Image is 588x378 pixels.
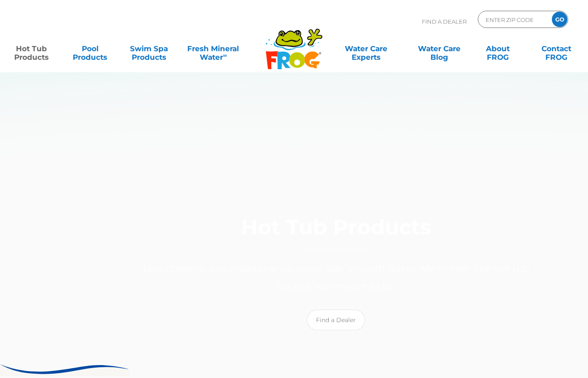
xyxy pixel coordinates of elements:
[552,12,567,27] input: GO
[534,40,579,57] a: ContactFROG
[475,40,521,57] a: AboutFROG
[416,40,462,57] a: Water CareBlog
[223,52,227,58] sup: ∞
[9,40,54,57] a: Hot TubProducts
[329,40,403,57] a: Water CareExperts
[140,260,532,296] p: Less chlorine, less maintenance, more silky smooth water. Ahhhhhhh, the hot tub life as it was me...
[185,40,242,57] a: Fresh MineralWater∞
[307,310,365,330] a: Find a Dealer
[126,40,172,57] a: Swim SpaProducts
[422,11,467,32] p: Find A Dealer
[67,40,113,57] a: PoolProducts
[140,216,532,251] h1: Hot Tub Products
[261,17,327,70] img: Frog Products Logo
